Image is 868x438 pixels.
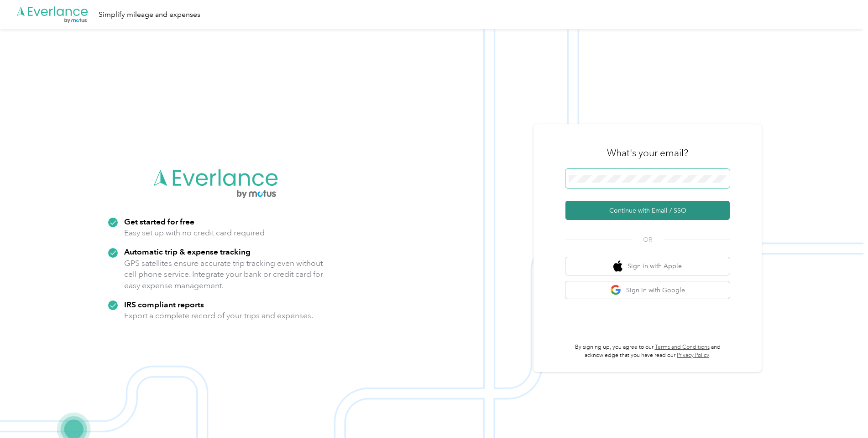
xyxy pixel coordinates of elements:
[610,285,622,296] img: google logo
[565,281,730,299] button: google logoSign in with Google
[677,352,709,359] a: Privacy Policy
[613,260,622,272] img: apple logo
[99,9,200,20] div: Simplify mileage and expenses
[565,201,730,220] button: Continue with Email / SSO
[565,257,730,275] button: apple logoSign in with Apple
[124,217,194,226] strong: Get started for free
[124,300,204,309] strong: IRS compliant reports
[124,247,251,256] strong: Automatic trip & expense tracking
[124,227,265,239] p: Easy set up with no credit card required
[124,310,313,321] p: Export a complete record of your trips and expenses.
[565,343,730,359] p: By signing up, you agree to our and acknowledge that you have read our .
[655,344,710,351] a: Terms and Conditions
[632,235,664,244] span: OR
[607,147,688,159] h3: What's your email?
[124,258,324,291] p: GPS satellites ensure accurate trip tracking even without cell phone service. Integrate your bank...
